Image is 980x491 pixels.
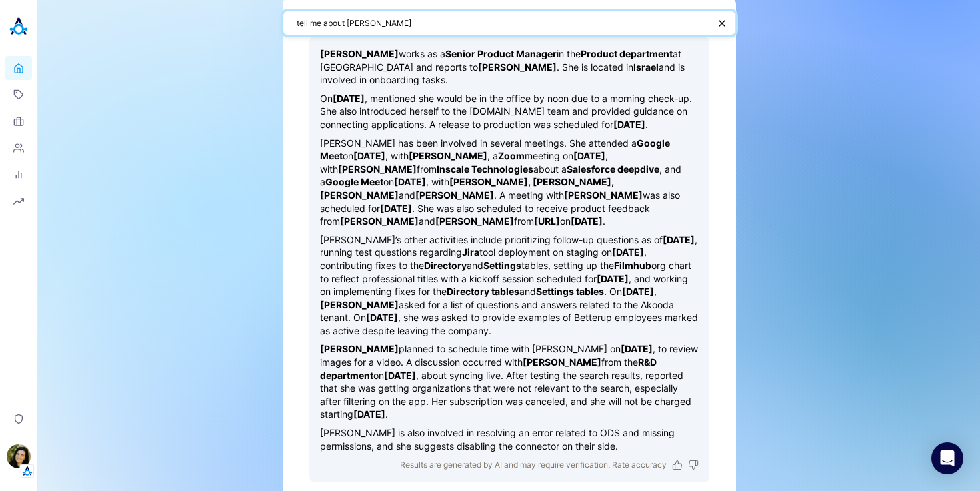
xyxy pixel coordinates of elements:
[320,343,399,354] strong: [PERSON_NAME]
[333,93,365,104] strong: [DATE]
[353,408,385,420] strong: [DATE]
[688,460,699,470] button: Dislike
[320,299,399,310] strong: [PERSON_NAME]
[325,176,383,187] strong: Google Meet
[424,260,467,271] strong: Directory
[663,234,695,245] strong: [DATE]
[614,260,651,271] strong: Filmhub
[340,215,419,227] strong: [PERSON_NAME]
[384,370,416,381] strong: [DATE]
[613,119,645,130] strong: [DATE]
[573,150,605,161] strong: [DATE]
[394,176,426,187] strong: [DATE]
[320,137,699,228] p: [PERSON_NAME] has been involved in several meetings. She attended a on , with , a meeting on , wi...
[445,48,557,59] strong: Senior Product Manager
[612,246,644,258] strong: [DATE]
[338,163,417,175] strong: [PERSON_NAME]
[564,189,643,201] strong: [PERSON_NAME]
[567,163,659,175] strong: Salesforce deepdive
[597,273,629,284] strong: [DATE]
[320,48,399,59] strong: [PERSON_NAME]
[400,458,667,472] p: Results are generated by AI and may require verification. Rate accuracy
[5,439,32,478] button: Ilana DjemalTenant Logo
[320,47,699,87] p: works as a in the at [GEOGRAPHIC_DATA] and reports to . She is located in and is involved in onbo...
[523,356,601,368] strong: [PERSON_NAME]
[366,312,398,323] strong: [DATE]
[581,48,673,59] strong: Product department
[672,460,683,470] button: Like
[320,426,699,452] p: [PERSON_NAME] is also involved in resolving an error related to ODS and missing permissions, and ...
[447,286,519,297] strong: Directory tables
[353,150,385,161] strong: [DATE]
[21,464,34,478] img: Tenant Logo
[622,286,654,297] strong: [DATE]
[7,444,31,468] img: Ilana Djemal
[536,286,604,297] strong: Settings tables
[409,150,487,161] strong: [PERSON_NAME]
[320,342,699,421] p: planned to schedule time with [PERSON_NAME] on , to review images for a video. A discussion occur...
[534,215,560,227] strong: [URL]
[498,150,525,161] strong: Zoom
[633,61,659,73] strong: Israel
[380,203,412,214] strong: [DATE]
[931,442,963,474] div: Open Intercom Messenger
[478,61,557,73] strong: [PERSON_NAME]
[320,233,699,338] p: [PERSON_NAME]’s other activities include prioritizing follow-up questions as of , running test qu...
[5,13,32,40] img: Akooda Logo
[415,189,494,201] strong: [PERSON_NAME]
[297,17,709,29] textarea: tell me about [PERSON_NAME]
[483,260,521,271] strong: Settings
[320,92,699,131] p: On , mentioned she would be in the office by noon due to a morning check-up. She also introduced ...
[621,343,653,354] strong: [DATE]
[462,246,479,258] strong: Jira
[320,356,657,381] strong: R&D department
[320,176,614,201] strong: [PERSON_NAME], [PERSON_NAME], [PERSON_NAME]
[435,215,514,227] strong: [PERSON_NAME]
[571,215,603,227] strong: [DATE]
[437,163,533,175] strong: Inscale Technologies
